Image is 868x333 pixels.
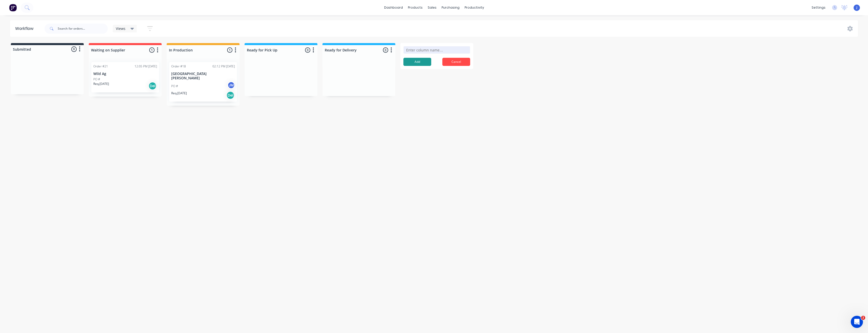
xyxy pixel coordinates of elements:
button: Add [403,58,431,66]
div: JM [227,81,235,89]
div: Order #21 [93,64,108,69]
p: Wild Ag [93,72,157,76]
div: Order #2112:05 PM [DATE]Wild AgPO #Req.[DATE]Del [91,62,159,92]
div: 02:12 PM [DATE] [212,64,235,69]
p: PO # [171,84,178,88]
div: Del [226,91,234,99]
p: PO # [93,77,100,82]
span: Views [116,26,125,31]
div: purchasing [439,4,462,11]
div: Del [148,82,157,90]
iframe: Intercom live chat [851,316,863,328]
div: productivity [462,4,487,11]
p: Req. [DATE] [171,91,187,96]
span: J [856,5,857,10]
div: products [405,4,425,11]
div: Order #1802:12 PM [DATE][GEOGRAPHIC_DATA][PERSON_NAME]PO #JMReq.[DATE]Del [169,62,237,102]
div: Workflow [15,26,36,32]
div: Order #18 [171,64,186,69]
p: Req. [DATE] [93,82,109,86]
img: Factory [9,4,17,11]
input: Enter column name… [403,46,470,54]
div: 12:05 PM [DATE] [135,64,157,69]
div: settings [809,4,828,11]
p: [GEOGRAPHIC_DATA][PERSON_NAME] [171,72,235,80]
input: Search for orders... [58,24,108,34]
button: Cancel [442,58,470,66]
div: sales [425,4,439,11]
span: 2 [861,316,865,320]
a: dashboard [382,4,405,11]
